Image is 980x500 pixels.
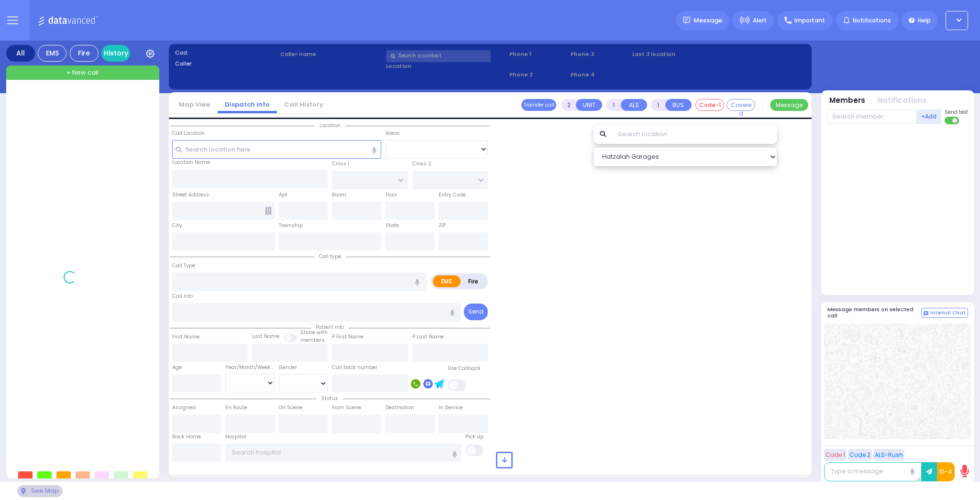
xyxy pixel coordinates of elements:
div: EMS [38,45,66,62]
label: Township [279,222,303,229]
label: Hospital [225,433,246,441]
button: BUS [665,99,692,111]
label: Call Location [172,130,205,137]
label: Floor [385,191,397,199]
label: Assigned [172,404,196,412]
label: Areas [385,130,400,137]
div: See map [17,485,62,497]
button: Covered [727,99,755,111]
span: Phone 4 [571,71,629,79]
input: Search location here [172,140,381,158]
label: Location Name [172,159,210,166]
label: EMS [433,275,461,287]
label: Cross 2 [412,160,431,168]
button: Transfer call [521,99,556,111]
label: Caller name [280,50,383,58]
label: From Scene [332,404,361,412]
span: Patient info [311,324,349,331]
small: Share with [300,329,328,336]
img: message.svg [683,17,690,24]
label: Cad: [175,49,277,57]
label: Call Info [172,293,193,300]
label: En Route [225,404,247,412]
a: Call History [277,100,330,109]
a: History [101,45,130,62]
button: 10-4 [937,462,955,481]
label: Call Type [172,262,195,270]
label: Turn off text [945,116,960,125]
div: Year/Month/Week/Day [225,364,275,371]
label: In Service [439,404,463,412]
button: Code 1 [824,449,847,461]
span: Help [918,16,931,25]
a: Dispatch info [218,100,277,109]
button: Notifications [878,95,927,106]
span: Call type [314,253,346,260]
label: Caller: [175,60,277,68]
label: Gender [279,364,297,371]
span: Important [794,16,825,25]
button: Code-1 [695,99,724,111]
label: Cross 1 [332,160,349,168]
label: P Last Name [412,333,444,341]
div: Fire [70,45,99,62]
label: Call back number [332,364,377,371]
label: State [385,222,399,229]
label: Age [172,364,182,371]
span: Phone 1 [509,50,568,58]
label: Last 3 location [632,50,719,58]
span: Other building occupants [265,207,272,215]
button: +Add [917,109,942,124]
button: Members [829,95,865,106]
button: Code 2 [848,449,872,461]
span: + New call [66,68,99,77]
span: members [300,337,325,344]
label: Apt [279,191,287,199]
img: comment-alt.png [924,311,928,316]
label: Street Address [172,191,209,199]
label: ZIP [439,222,446,229]
input: Search location [612,125,777,144]
button: Send [464,304,488,320]
span: Send text [945,109,968,116]
h5: Message members on selected call [827,306,921,319]
span: Internal Chat [930,310,966,316]
a: Map View [172,100,218,109]
label: Last Name [252,333,279,340]
button: ALS-Rush [873,449,904,461]
div: All [6,45,35,62]
label: Location [386,62,506,70]
label: On Scene [279,404,302,412]
img: Logo [38,14,101,26]
span: Location [315,122,345,129]
span: Phone 3 [571,50,629,58]
label: Room [332,191,346,199]
span: Notifications [853,16,891,25]
label: Fire [460,275,487,287]
span: Phone 2 [509,71,568,79]
label: Back Home [172,433,201,441]
label: Use Callback [448,365,481,372]
label: P First Name [332,333,363,341]
label: City [172,222,182,229]
input: Search hospital [225,444,461,462]
button: UNIT [576,99,602,111]
input: Search member [827,109,917,124]
input: Search a contact [386,50,490,62]
label: Entry Code [439,191,466,199]
span: Status [317,395,343,402]
span: Alert [753,16,767,25]
button: Message [770,99,808,111]
label: First Name [172,333,199,341]
span: Message [694,16,722,25]
button: Internal Chat [921,308,968,318]
label: Destination [385,404,414,412]
label: Pick up [465,433,484,441]
button: ALS [621,99,647,111]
